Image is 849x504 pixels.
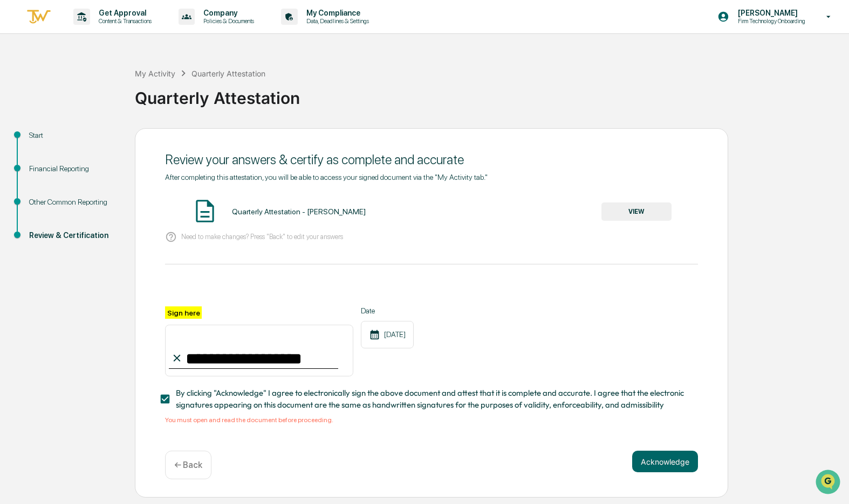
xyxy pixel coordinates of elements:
div: Quarterly Attestation [191,69,265,78]
label: Date [361,306,414,315]
div: [DATE] [361,321,414,348]
button: VIEW [601,202,672,221]
img: logo [26,8,52,26]
p: Content & Transactions [90,17,157,25]
p: Company [195,9,259,17]
img: Document Icon [191,198,218,225]
p: ← Back [174,460,202,470]
div: We're available if you need us! [37,93,136,102]
div: My Activity [135,69,175,78]
button: Acknowledge [632,451,698,472]
a: 🗄️Attestations [74,131,138,151]
p: Policies & Documents [195,17,259,25]
div: 🖐️ [11,137,19,145]
iframe: Open customer support [814,468,844,498]
a: Powered byPylon [76,182,131,191]
label: Sign here [165,306,202,319]
span: After completing this attestation, you will be able to access your signed document via the "My Ac... [165,173,488,181]
div: Financial Reporting [29,163,118,174]
a: 🖐️Preclearance [6,131,74,151]
p: [PERSON_NAME] [729,9,811,17]
div: You must open and read the document before proceeding. [165,416,698,424]
span: Pylon [107,183,131,191]
div: Quarterly Attestation [135,80,844,108]
p: Need to make changes? Press "Back" to edit your answers [181,233,343,241]
div: Review your answers & certify as complete and accurate [165,152,698,167]
div: Review & Certification [29,230,118,241]
button: Start new chat [183,86,196,99]
span: Attestations [89,136,134,146]
img: 1746055101610-c473b297-6a78-478c-a979-82029cc54cd1 [11,82,30,102]
div: 🗄️ [78,137,87,145]
p: How can we help? [11,23,196,40]
p: Firm Technology Onboarding [729,17,811,25]
div: Quarterly Attestation - [PERSON_NAME] [232,207,366,216]
div: 🔎 [11,157,19,166]
div: Start [29,130,118,141]
div: Start new chat [37,82,177,93]
span: Data Lookup [22,156,68,167]
p: My Compliance [298,9,374,17]
p: Get Approval [90,9,157,17]
span: Preclearance [22,136,70,146]
span: By clicking "Acknowledge" I agree to electronically sign the above document and attest that it is... [176,387,689,411]
div: Other Common Reporting [29,197,118,208]
a: 🔎Data Lookup [6,152,72,171]
p: Data, Deadlines & Settings [298,17,374,25]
